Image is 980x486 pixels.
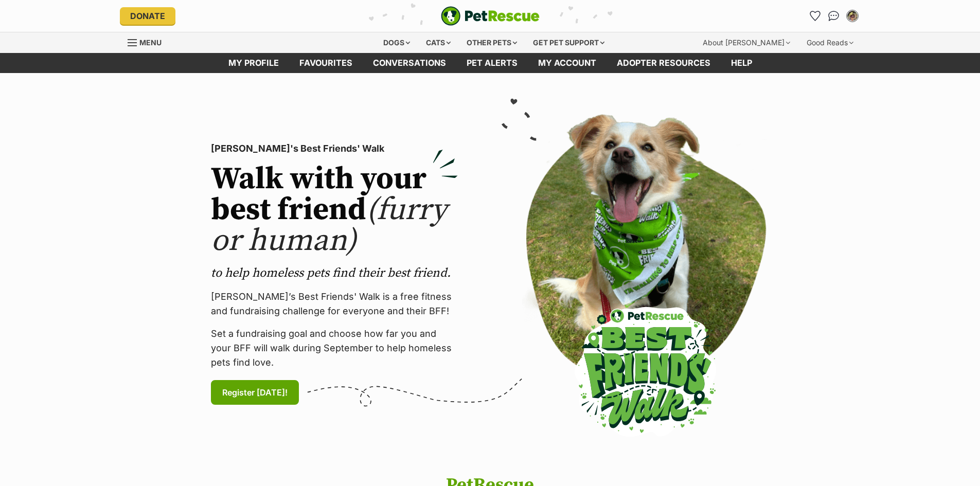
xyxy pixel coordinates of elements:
[139,38,162,47] span: Menu
[847,11,858,21] img: MAUREEN HUGHES profile pic
[419,32,458,53] div: Cats
[807,8,824,24] a: Favourites
[807,8,861,24] ul: Account quick links
[289,53,363,73] a: Favourites
[218,53,289,73] a: My profile
[526,32,612,53] div: Get pet support
[211,191,447,260] span: (furry or human)
[211,290,458,318] p: [PERSON_NAME]’s Best Friends' Walk is a free fitness and fundraising challenge for everyone and t...
[844,8,861,24] button: My account
[211,141,458,156] p: [PERSON_NAME]'s Best Friends' Walk
[120,7,175,25] a: Donate
[211,380,299,405] a: Register [DATE]!
[696,32,797,53] div: About [PERSON_NAME]
[828,11,839,21] img: chat-41dd97257d64d25036548639549fe6c8038ab92f7586957e7f3b1b290dea8141.svg
[799,32,861,53] div: Good Reads
[456,53,528,73] a: Pet alerts
[441,6,540,26] a: PetRescue
[528,53,607,73] a: My account
[211,327,458,370] p: Set a fundraising goal and choose how far you and your BFF will walk during September to help hom...
[459,32,524,53] div: Other pets
[363,53,456,73] a: conversations
[607,53,721,73] a: Adopter resources
[826,8,842,24] a: Conversations
[222,386,288,399] span: Register [DATE]!
[721,53,762,73] a: Help
[441,6,540,26] img: logo-e224e6f780fb5917bec1dbf3a21bbac754714ae5b6737aabdf751b685950b380.svg
[211,265,458,281] p: to help homeless pets find their best friend.
[211,164,458,257] h2: Walk with your best friend
[128,32,169,51] a: Menu
[376,32,417,53] div: Dogs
